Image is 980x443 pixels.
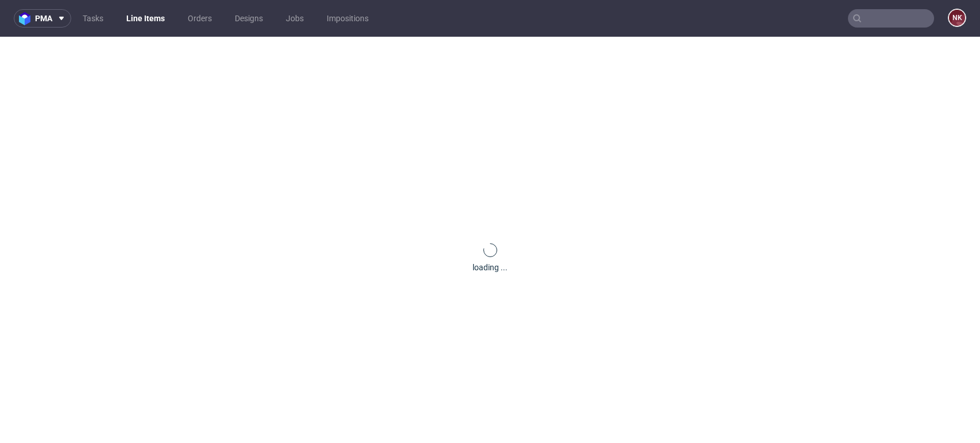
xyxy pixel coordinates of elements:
[472,262,508,273] div: loading ...
[14,9,71,28] button: pma
[228,9,270,28] a: Designs
[320,9,375,28] a: Impositions
[76,9,110,28] a: Tasks
[19,12,35,25] img: logo
[279,9,311,28] a: Jobs
[119,9,172,28] a: Line Items
[949,10,965,26] figcaption: NK
[35,14,52,22] span: pma
[181,9,219,28] a: Orders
